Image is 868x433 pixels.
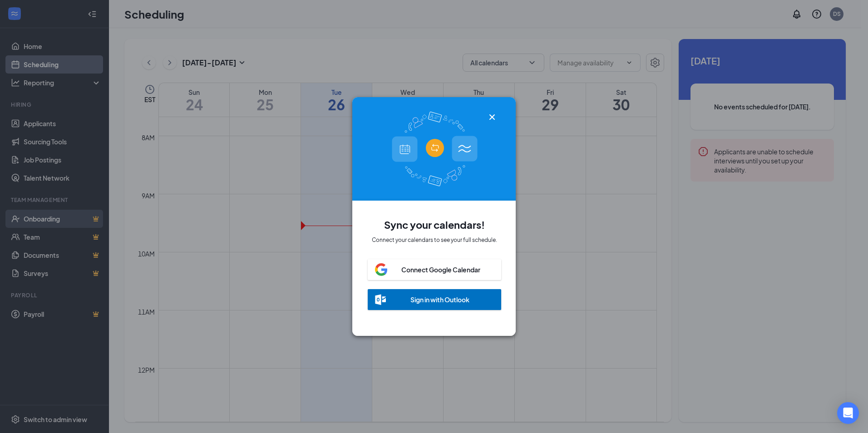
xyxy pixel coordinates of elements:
[401,265,480,274] div: Connect Google Calendar
[375,263,387,276] img: google-icon
[487,112,498,123] svg: Cross
[837,402,859,424] div: Open Intercom Messenger
[372,236,497,244] div: Connect your calendars to see your full schedule.
[368,280,501,310] a: outlook-iconSign in with Outlook
[384,217,485,232] h1: Sync your calendars!
[410,295,469,304] div: Sign in with Outlook
[368,255,501,280] a: google-iconConnect Google Calendar
[392,112,478,187] img: calendar-integration
[375,294,386,305] img: outlook-icon
[487,112,498,123] button: Close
